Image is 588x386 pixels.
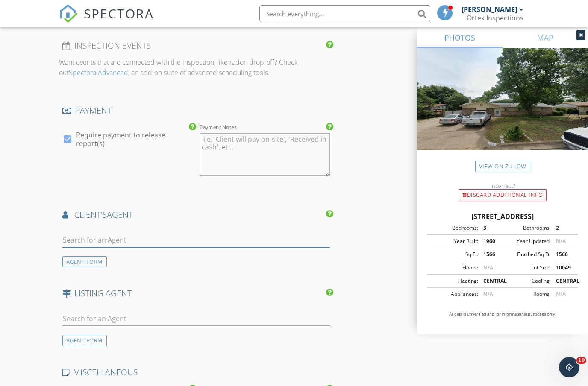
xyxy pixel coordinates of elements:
[478,251,503,258] div: 1566
[417,48,588,171] img: streetview
[62,233,330,247] input: Search for an Agent
[59,57,333,78] p: Want events that are connected with the inspection, like radon drop-off? Check out , an add-on su...
[74,209,107,220] span: client's
[76,131,193,148] label: Require payment to release report(s)
[483,264,493,271] span: N/A
[62,335,107,346] div: AGENT FORM
[503,251,551,258] div: Finished Sq Ft:
[478,277,503,285] div: CENTRAL
[556,237,566,245] span: N/A
[551,264,575,272] div: 10049
[62,312,330,326] input: Search for an Agent
[62,288,330,299] h4: LISTING AGENT
[62,209,330,220] h4: AGENT
[430,224,478,232] div: Bedrooms:
[551,277,575,285] div: CENTRAL
[551,224,575,232] div: 2
[503,264,551,272] div: Lot Size:
[503,290,551,298] div: Rooms:
[475,161,530,172] a: View on Zillow
[478,237,503,245] div: 1960
[559,357,579,377] iframe: Intercom live chat
[62,256,107,268] div: AGENT FORM
[59,4,78,23] img: The Best Home Inspection Software - Spectora
[427,311,578,317] p: All data is unverified and for informational purposes only.
[427,211,578,222] div: [STREET_ADDRESS]
[259,5,430,22] input: Search everything...
[503,277,551,285] div: Cooling:
[59,12,154,29] a: SPECTORA
[551,251,575,258] div: 1566
[556,290,566,298] span: N/A
[503,224,551,232] div: Bathrooms:
[462,5,517,14] div: [PERSON_NAME]
[430,251,478,258] div: Sq Ft:
[459,189,547,201] div: Discard Additional info
[503,237,551,245] div: Year Updated:
[417,182,588,189] div: Incorrect?
[62,40,330,51] h4: INSPECTION EVENTS
[62,105,330,116] h4: PAYMENT
[69,68,128,77] a: Spectora Advanced
[467,14,523,22] div: Ortex Inspections
[430,237,478,245] div: Year Built:
[417,27,503,48] a: PHOTOS
[576,357,586,364] span: 10
[483,290,493,298] span: N/A
[430,290,478,298] div: Appliances:
[430,264,478,272] div: Floors:
[84,4,154,22] span: SPECTORA
[62,367,330,378] h4: MISCELLANEOUS
[478,224,503,232] div: 3
[503,27,588,48] a: MAP
[430,277,478,285] div: Heating:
